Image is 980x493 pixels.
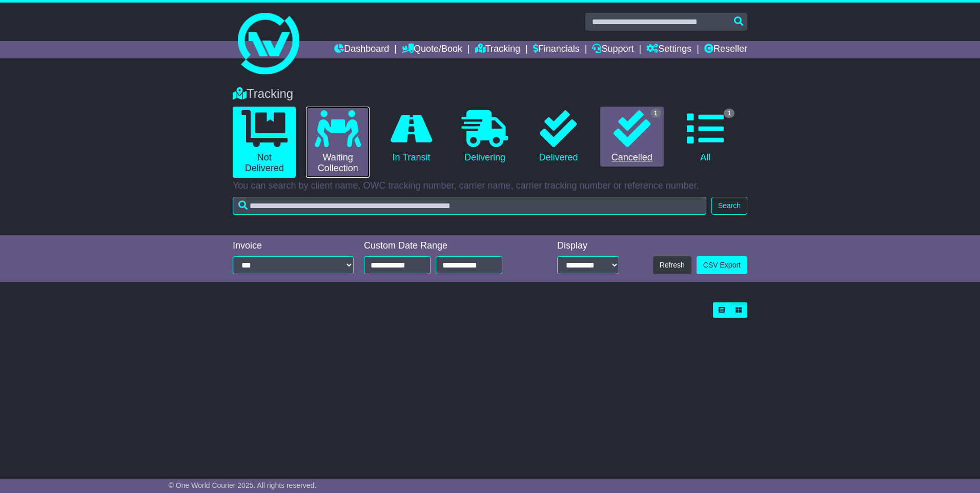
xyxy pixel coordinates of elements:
[364,240,528,252] div: Custom Date Range
[533,41,580,58] a: Financials
[228,87,752,101] div: Tracking
[306,107,369,178] a: Waiting Collection
[557,240,619,252] div: Display
[233,240,354,252] div: Invoice
[674,107,737,167] a: 1 All
[402,41,462,58] a: Quote/Book
[704,41,747,58] a: Reseller
[711,197,747,215] button: Search
[380,107,443,167] a: In Transit
[600,107,663,167] a: 1 Cancelled
[724,109,734,118] span: 1
[592,41,634,58] a: Support
[475,41,520,58] a: Tracking
[653,256,691,274] button: Refresh
[169,481,317,489] span: © One World Courier 2025. All rights reserved.
[527,107,590,167] a: Delivered
[650,109,661,118] span: 1
[453,107,516,167] a: Delivering
[646,41,691,58] a: Settings
[334,41,389,58] a: Dashboard
[233,180,747,192] p: You can search by client name, OWC tracking number, carrier name, carrier tracking number or refe...
[697,256,747,274] a: CSV Export
[233,107,296,178] a: Not Delivered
